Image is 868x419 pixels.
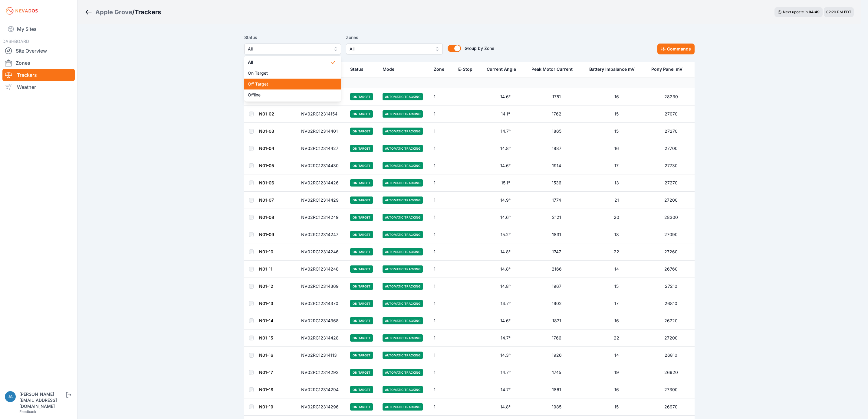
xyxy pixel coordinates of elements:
[248,92,330,98] span: Offline
[248,81,330,87] span: Off Target
[248,59,330,65] span: All
[248,45,329,53] span: All
[244,56,341,102] div: All
[248,70,330,76] span: On Target
[244,44,341,54] button: All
